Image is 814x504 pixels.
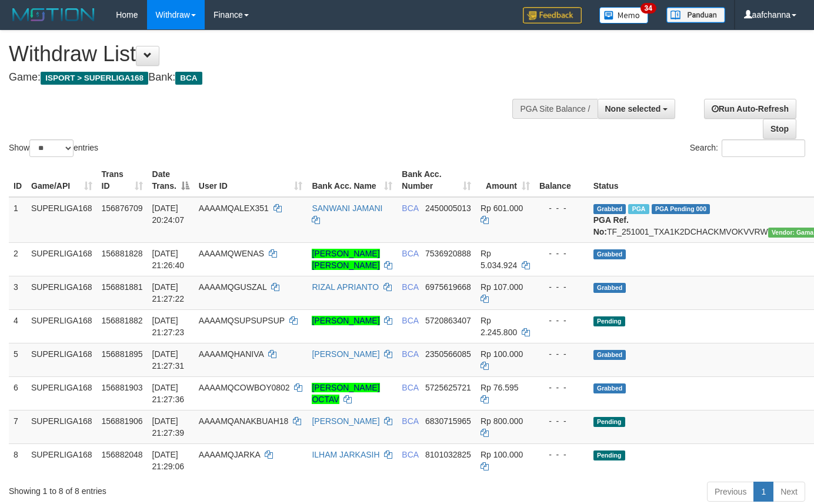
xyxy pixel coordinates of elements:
div: - - - [539,449,584,460]
div: PGA Site Balance / [512,99,597,119]
div: - - - [539,315,584,326]
span: AAAAMQCOWBOY0802 [199,383,290,392]
span: BCA [402,316,418,325]
th: User ID: activate to sort column ascending [194,163,308,197]
span: AAAAMQANAKBUAH18 [199,416,289,426]
span: ISPORT > SUPERLIGA168 [41,72,148,85]
span: 156881906 [102,416,143,426]
span: Rp 800.000 [481,416,523,426]
img: Button%20Memo.svg [599,7,649,24]
h1: Withdraw List [9,42,531,66]
span: AAAAMQWENAS [199,249,264,258]
label: Show entries [9,139,98,157]
span: BCA [175,72,202,85]
span: BCA [402,249,418,258]
span: Copy 2350566085 to clipboard [425,349,471,359]
a: [PERSON_NAME] [312,316,379,325]
td: SUPERLIGA168 [26,242,97,276]
a: [PERSON_NAME] OCTAV [312,383,379,404]
span: 156876709 [102,203,143,213]
td: SUPERLIGA168 [26,276,97,309]
span: 156881882 [102,316,143,325]
span: Pending [593,417,625,427]
span: [DATE] 21:27:39 [152,416,185,438]
td: 1 [9,197,26,243]
td: 8 [9,443,26,477]
span: 156881895 [102,349,143,359]
span: 156881881 [102,282,143,292]
th: Date Trans.: activate to sort column descending [148,163,194,197]
span: BCA [402,416,418,426]
span: Grabbed [593,283,626,293]
th: Trans ID: activate to sort column ascending [97,163,148,197]
select: Showentries [29,139,74,157]
td: SUPERLIGA168 [26,443,97,477]
a: Run Auto-Refresh [704,99,796,119]
a: [PERSON_NAME] [312,416,379,426]
span: Rp 100.000 [481,450,523,459]
button: None selected [598,99,676,119]
h4: Game: Bank: [9,72,531,84]
span: Grabbed [593,249,626,259]
span: [DATE] 21:26:40 [152,249,185,270]
span: Rp 107.000 [481,282,523,292]
b: PGA Ref. No: [593,215,629,236]
span: Copy 2450005013 to clipboard [425,203,471,213]
span: Rp 76.595 [481,383,519,392]
span: 156881828 [102,249,143,258]
span: AAAAMQHANIVA [199,349,263,359]
th: Bank Acc. Name: activate to sort column ascending [307,163,397,197]
span: AAAAMQJARKA [199,450,260,459]
span: 34 [640,3,656,14]
td: 4 [9,309,26,343]
th: Bank Acc. Number: activate to sort column ascending [397,163,476,197]
span: AAAAMQGUSZAL [199,282,266,292]
img: panduan.png [666,7,725,23]
span: Copy 5720863407 to clipboard [425,316,471,325]
span: Rp 601.000 [481,203,523,213]
td: 7 [9,410,26,443]
img: Feedback.jpg [523,7,582,24]
span: [DATE] 21:27:22 [152,282,185,303]
a: 1 [753,482,773,502]
span: Grabbed [593,350,626,360]
td: SUPERLIGA168 [26,197,97,243]
span: Grabbed [593,383,626,393]
input: Search: [722,139,805,157]
span: BCA [402,203,418,213]
span: [DATE] 21:27:23 [152,316,185,337]
div: - - - [539,248,584,259]
span: BCA [402,282,418,292]
span: Rp 100.000 [481,349,523,359]
span: BCA [402,383,418,392]
span: PGA Pending [652,204,710,214]
span: Copy 8101032825 to clipboard [425,450,471,459]
span: BCA [402,450,418,459]
a: [PERSON_NAME] [PERSON_NAME] [312,249,379,270]
span: [DATE] 20:24:07 [152,203,185,225]
td: 3 [9,276,26,309]
a: RIZAL APRIANTO [312,282,379,292]
span: 156881903 [102,383,143,392]
span: 156882048 [102,450,143,459]
a: [PERSON_NAME] [312,349,379,359]
td: SUPERLIGA168 [26,410,97,443]
span: Copy 7536920888 to clipboard [425,249,471,258]
span: Grabbed [593,204,626,214]
span: [DATE] 21:27:31 [152,349,185,371]
td: SUPERLIGA168 [26,309,97,343]
span: [DATE] 21:27:36 [152,383,185,404]
td: SUPERLIGA168 [26,343,97,376]
div: - - - [539,382,584,393]
span: Copy 5725625721 to clipboard [425,383,471,392]
div: - - - [539,348,584,360]
span: Rp 5.034.924 [481,249,517,270]
span: Pending [593,316,625,326]
span: Copy 6830715965 to clipboard [425,416,471,426]
span: [DATE] 21:29:06 [152,450,185,471]
td: SUPERLIGA168 [26,376,97,410]
th: Balance [535,163,589,197]
span: Rp 2.245.800 [481,316,517,337]
span: Pending [593,450,625,460]
span: Copy 6975619668 to clipboard [425,282,471,292]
